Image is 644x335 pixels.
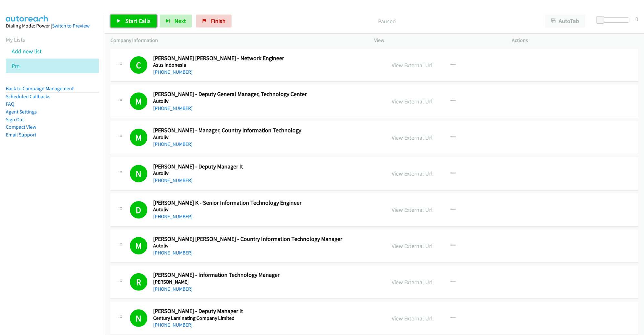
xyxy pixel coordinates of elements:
[130,273,147,291] div: The call has been completed
[196,15,232,27] a: Finish
[6,85,74,92] a: Back to Campaign Management
[392,278,433,286] a: View External Url
[240,17,533,26] p: Paused
[153,69,193,75] a: [PHONE_NUMBER]
[130,92,147,110] div: The call has been completed
[153,98,377,104] h5: Autoliv
[125,17,151,25] span: Start Calls
[52,23,90,29] a: Switch to Preview
[211,17,226,25] span: Finish
[153,177,193,183] a: [PHONE_NUMBER]
[130,237,147,254] h1: M
[12,62,20,70] a: Pm
[130,201,147,219] div: The call has been completed
[600,17,629,23] div: Delay between calls (in seconds)
[130,56,147,74] div: The call has been completed
[130,56,147,74] h1: C
[130,165,147,182] h1: N
[153,243,377,249] h5: Autoliv
[153,213,193,220] a: [PHONE_NUMBER]
[153,250,193,256] a: [PHONE_NUMBER]
[174,17,186,25] span: Next
[6,93,50,100] a: Scheduled Callbacks
[153,286,193,292] a: [PHONE_NUMBER]
[130,92,147,110] h1: M
[392,315,433,322] a: View External Url
[153,134,377,141] h5: Autoliv
[153,163,377,170] h2: [PERSON_NAME] - Deputy Manager It
[160,15,192,27] button: Next
[153,235,377,243] h2: [PERSON_NAME] [PERSON_NAME] - Country Information Technology Manager
[153,91,377,98] h2: [PERSON_NAME] - Deputy General Manager, Technology Center
[130,273,147,291] h1: R
[130,309,147,327] h1: N
[130,129,147,146] h1: M
[130,309,147,327] div: The call has been completed
[111,37,363,44] p: Company Information
[153,55,377,62] h2: [PERSON_NAME] [PERSON_NAME] - Network Engineer
[375,37,501,44] p: View
[130,237,147,254] div: The call has been completed
[392,206,433,213] a: View External Url
[6,116,24,123] a: Sign Out
[153,308,377,315] h2: [PERSON_NAME] - Deputy Manager It
[130,165,147,182] div: The call has been completed
[130,129,147,146] div: The call has been completed
[130,201,147,219] h1: D
[512,37,638,44] p: Actions
[153,170,377,177] h5: Autoliv
[153,279,377,285] h5: [PERSON_NAME]
[635,15,638,23] div: 0
[12,48,42,55] a: Add new list
[545,15,585,27] button: AutoTab
[392,242,433,250] a: View External Url
[153,271,377,279] h2: [PERSON_NAME] - Information Technology Manager
[6,124,36,130] a: Compact View
[153,206,377,213] h5: Autoliv
[153,105,193,111] a: [PHONE_NUMBER]
[153,322,193,328] a: [PHONE_NUMBER]
[153,127,377,134] h2: [PERSON_NAME] - Manager, Country Information Technology
[392,61,433,69] a: View External Url
[392,98,433,105] a: View External Url
[153,141,193,147] a: [PHONE_NUMBER]
[392,170,433,177] a: View External Url
[111,15,157,27] a: Start Calls
[153,199,377,207] h2: [PERSON_NAME] K - Senior Information Technology Engineer
[6,101,14,107] a: FAQ
[153,315,377,321] h5: Century Laminating Company Limited
[392,134,433,141] a: View External Url
[6,36,25,43] a: My Lists
[6,109,37,115] a: Agent Settings
[153,62,377,68] h5: Asus Indonesia
[6,132,36,138] a: Email Support
[6,22,99,30] div: Dialing Mode: Power |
